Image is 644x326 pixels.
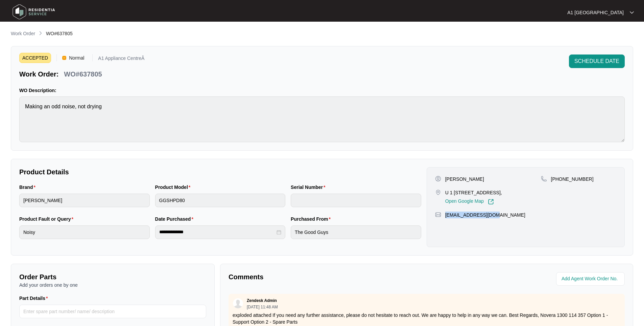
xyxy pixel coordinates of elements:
[291,216,333,222] label: Purchased From
[159,229,276,236] input: Date Purchased
[19,69,58,79] p: Work Order:
[19,53,51,63] span: ACCEPTED
[19,305,206,318] input: Part Details
[488,199,494,205] img: Link-External
[435,176,441,182] img: user-pin
[569,55,625,68] button: SCHEDULE DATE
[19,184,38,191] label: Brand
[445,176,484,182] p: [PERSON_NAME]
[229,272,422,282] p: Comments
[445,199,494,205] a: Open Google Map
[19,225,150,239] input: Product Fault or Query
[445,189,502,196] p: U 1 [STREET_ADDRESS],
[155,184,193,191] label: Product Model
[19,295,51,302] label: Part Details
[445,212,525,218] p: [EMAIL_ADDRESS][DOMAIN_NAME]
[435,189,441,195] img: map-pin
[551,176,594,182] p: [PHONE_NUMBER]
[62,56,66,60] img: Vercel Logo
[541,176,547,182] img: map-pin
[562,275,621,283] input: Add Agent Work Order No.
[19,87,625,94] p: WO Description:
[98,56,144,63] p: A1 Appliance CentreÂ
[291,225,421,239] input: Purchased From
[291,194,421,207] input: Serial Number
[233,312,621,325] p: exploded attached If you need any further assistance, please do not hesitate to reach out. We are...
[64,69,102,79] p: WO#637805
[11,30,35,37] p: Work Order
[19,216,76,222] label: Product Fault or Query
[19,167,421,177] p: Product Details
[291,184,328,191] label: Serial Number
[630,11,634,14] img: dropdown arrow
[19,282,206,288] p: Add your orders one by one
[567,9,624,16] p: A1 [GEOGRAPHIC_DATA]
[10,2,57,22] img: residentia service logo
[19,272,206,282] p: Order Parts
[19,194,150,207] input: Brand
[155,216,196,222] label: Date Purchased
[9,30,37,38] a: Work Order
[66,53,87,63] span: Normal
[155,194,286,207] input: Product Model
[574,57,619,65] span: SCHEDULE DATE
[46,31,73,36] span: WO#637805
[435,212,441,218] img: map-pin
[247,305,278,309] p: [DATE] 11:48 AM
[233,298,243,308] img: user.svg
[19,96,625,142] textarea: Making an odd noise, not drying
[247,298,277,303] p: Zendesk Admin
[38,30,43,36] img: chevron-right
